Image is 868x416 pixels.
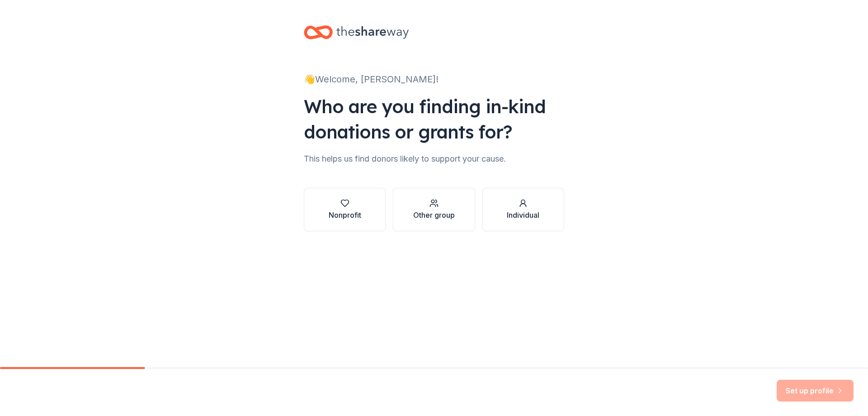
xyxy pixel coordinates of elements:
div: Nonprofit [329,210,361,220]
div: Individual [507,210,539,220]
div: This helps us find donors likely to support your cause. [304,152,564,166]
button: Other group [393,188,475,231]
div: 👋 Welcome, [PERSON_NAME]! [304,72,564,86]
div: Who are you finding in-kind donations or grants for? [304,94,564,144]
div: Other group [413,210,455,220]
button: Nonprofit [304,188,386,231]
button: Individual [482,188,564,231]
